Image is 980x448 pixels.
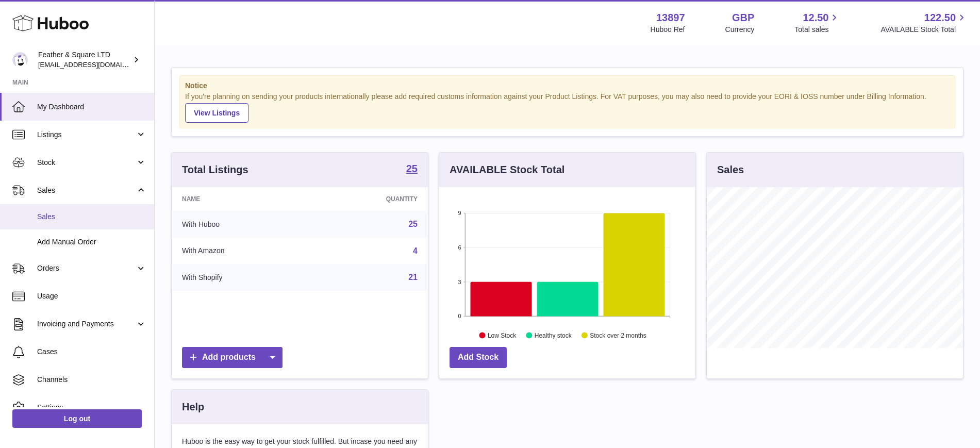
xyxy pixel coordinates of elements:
[182,400,204,414] h3: Help
[803,11,828,25] span: 12.50
[185,92,950,123] div: If you're planning on sending your products internationally please add required customs informati...
[413,246,418,255] a: 4
[37,319,136,329] span: Invoicing and Payments
[312,187,428,211] th: Quantity
[38,50,131,70] div: Feather & Square LTD
[37,291,146,301] span: Usage
[881,11,968,35] a: 122.50 AVAILABLE Stock Total
[182,347,283,368] a: Add products
[12,409,142,428] a: Log out
[458,278,461,285] text: 3
[185,81,950,91] strong: Notice
[37,375,146,385] span: Channels
[37,102,146,112] span: My Dashboard
[38,60,152,69] span: [EMAIL_ADDRESS][DOMAIN_NAME]
[794,25,840,35] span: Total sales
[37,130,136,140] span: Listings
[172,211,312,238] td: With Huboo
[458,210,461,216] text: 9
[172,264,312,291] td: With Shopify
[717,163,744,177] h3: Sales
[37,403,146,412] span: Settings
[535,331,572,339] text: Healthy stock
[590,331,646,339] text: Stock over 2 months
[450,163,564,177] h3: AVAILABLE Stock Total
[732,11,754,25] strong: GBP
[12,52,28,68] img: feathernsquare@gmail.com
[458,313,461,319] text: 0
[37,237,146,247] span: Add Manual Order
[725,25,755,35] div: Currency
[37,158,136,168] span: Stock
[185,103,248,123] a: View Listings
[488,331,517,339] text: Low Stock
[406,163,418,174] strong: 25
[172,187,312,211] th: Name
[37,186,136,195] span: Sales
[408,273,418,281] a: 21
[651,25,685,35] div: Huboo Ref
[37,347,146,357] span: Cases
[37,263,136,273] span: Orders
[881,25,968,35] span: AVAILABLE Stock Total
[656,11,685,25] strong: 13897
[406,163,418,176] a: 25
[924,11,956,25] span: 122.50
[450,347,507,368] a: Add Stock
[458,244,461,251] text: 6
[37,212,146,222] span: Sales
[172,238,312,264] td: With Amazon
[794,11,840,35] a: 12.50 Total sales
[408,220,418,228] a: 25
[182,163,248,177] h3: Total Listings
